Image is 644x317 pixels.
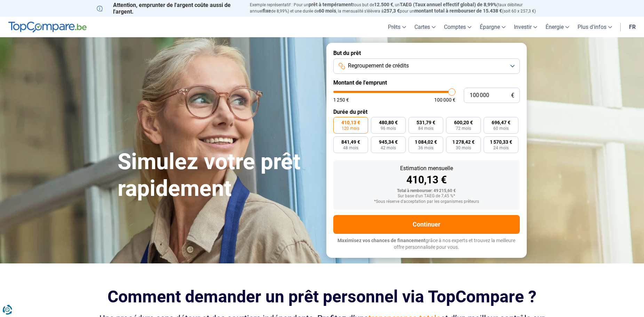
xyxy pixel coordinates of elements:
[339,175,514,185] div: 410,13 €
[490,140,512,144] span: 1 570,33 €
[333,50,520,56] label: But du prêt
[414,8,502,14] span: montant total à rembourser de 15.438 €
[456,146,471,150] span: 30 mois
[452,140,475,144] span: 1 278,42 €
[374,2,393,7] span: 12.500 €
[511,93,514,98] span: €
[415,140,437,144] span: 1 084,02 €
[418,126,434,130] span: 84 mois
[263,8,271,14] span: fixe
[333,79,520,86] label: Montant de l'emprunt
[541,17,573,37] a: Énergie
[339,189,514,193] div: Total à rembourser: 49 215,60 €
[348,62,409,70] span: Regroupement de crédits
[625,17,640,37] a: fr
[342,126,359,130] span: 120 mois
[440,17,476,37] a: Comptes
[319,8,336,14] span: 60 mois
[456,126,471,130] span: 72 mois
[410,17,440,37] a: Cartes
[341,120,360,125] span: 410,13 €
[434,97,455,102] span: 100 000 €
[343,146,358,150] span: 48 mois
[384,8,400,14] span: 257,3 €
[416,120,435,125] span: 531,79 €
[454,120,473,125] span: 600,20 €
[97,2,241,15] p: Attention, emprunter de l'argent coûte aussi de l'argent.
[493,146,509,150] span: 24 mois
[384,17,410,37] a: Prêts
[333,58,520,74] button: Regroupement de crédits
[97,287,548,306] h2: Comment demander un prêt personnel via TopCompare ?
[418,146,434,150] span: 36 mois
[333,237,520,251] p: grâce à nos experts et trouvez la meilleure offre personnalisée pour vous.
[333,97,349,102] span: 1 250 €
[492,120,510,125] span: 696,47 €
[341,140,360,144] span: 841,49 €
[400,2,496,7] span: TAEG (Taux annuel effectif global) de 8,99%
[510,17,541,37] a: Investir
[250,2,548,14] p: Exemple représentatif : Pour un tous but de , un (taux débiteur annuel de 8,99%) et une durée de ...
[309,2,353,7] span: prêt à tempérament
[333,109,520,115] label: Durée du prêt
[333,215,520,234] button: Continuer
[381,126,396,130] span: 96 mois
[339,166,514,171] div: Estimation mensuelle
[379,140,398,144] span: 945,34 €
[493,126,509,130] span: 60 mois
[118,149,318,202] h1: Simulez votre prêt rapidement
[476,17,510,37] a: Épargne
[8,22,87,33] img: TopCompare
[573,17,616,37] a: Plus d'infos
[337,238,426,243] span: Maximisez vos chances de financement
[339,199,514,204] div: *Sous réserve d'acceptation par les organismes prêteurs
[339,194,514,199] div: Sur base d'un TAEG de 7,45 %*
[381,146,396,150] span: 42 mois
[379,120,398,125] span: 480,80 €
